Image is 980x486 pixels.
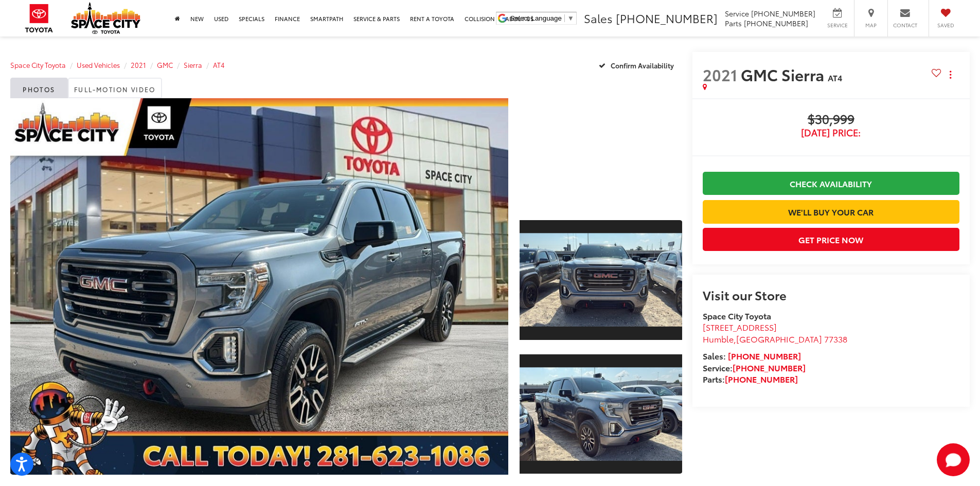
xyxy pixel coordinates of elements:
a: Expand Photo 1 [520,219,682,341]
span: Contact [893,22,917,29]
a: Expand Photo 2 [520,353,682,475]
span: Map [860,22,882,29]
button: Actions [941,65,959,83]
span: Service [725,8,749,19]
button: Confirm Availability [593,56,682,74]
span: , [703,333,847,345]
span: Humble [703,333,734,345]
span: ▼ [567,14,574,22]
span: Parts [725,18,742,28]
span: Select Language [510,14,562,22]
span: dropdown dots [950,70,951,79]
a: AT4 [213,60,225,69]
span: Sales [584,10,613,26]
span: [STREET_ADDRESS] [703,321,777,333]
a: Full-Motion Video [68,78,162,98]
span: GMC Sierra [741,63,828,85]
span: Service [826,22,849,29]
strong: Space City Toyota [703,310,771,321]
strong: Service: [703,362,806,373]
span: Confirm Availability [611,61,674,70]
span: $30,999 [703,112,959,128]
a: Check Availability [703,172,959,195]
div: View Full-Motion Video [520,98,682,207]
span: 2021 [703,63,737,85]
strong: Parts: [703,373,798,385]
span: AT4 [828,71,842,83]
a: Photos [10,78,68,98]
span: [DATE] Price: [703,128,959,138]
a: [STREET_ADDRESS] Humble,[GEOGRAPHIC_DATA] 77338 [703,321,847,345]
span: [PHONE_NUMBER] [744,18,808,28]
span: Saved [934,22,957,29]
img: 2021 GMC Sierra AT4 [518,367,683,460]
a: Space City Toyota [10,60,66,69]
a: Sierra [184,60,202,69]
span: [PHONE_NUMBER] [751,8,815,19]
button: Toggle Chat Window [937,443,970,476]
span: 77338 [824,333,847,345]
a: Select Language​ [510,14,574,22]
a: [PHONE_NUMBER] [725,373,798,385]
a: [PHONE_NUMBER] [733,362,806,373]
span: [PHONE_NUMBER] [616,10,718,26]
span: ​ [564,14,565,22]
img: 2021 GMC Sierra AT4 [518,233,683,326]
img: Space City Toyota [71,2,140,34]
a: [PHONE_NUMBER] [728,350,801,362]
a: We'll Buy Your Car [703,200,959,223]
a: Expand Photo 0 [10,98,508,475]
svg: Start Chat [937,443,970,476]
a: 2021 [131,60,146,69]
img: 2021 GMC Sierra AT4 [5,96,513,477]
button: Get Price Now [703,228,959,251]
span: [GEOGRAPHIC_DATA] [736,333,822,345]
a: Used Vehicles [77,60,120,69]
a: GMC [157,60,173,69]
span: Sales: [703,350,726,362]
h2: Visit our Store [703,288,959,301]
